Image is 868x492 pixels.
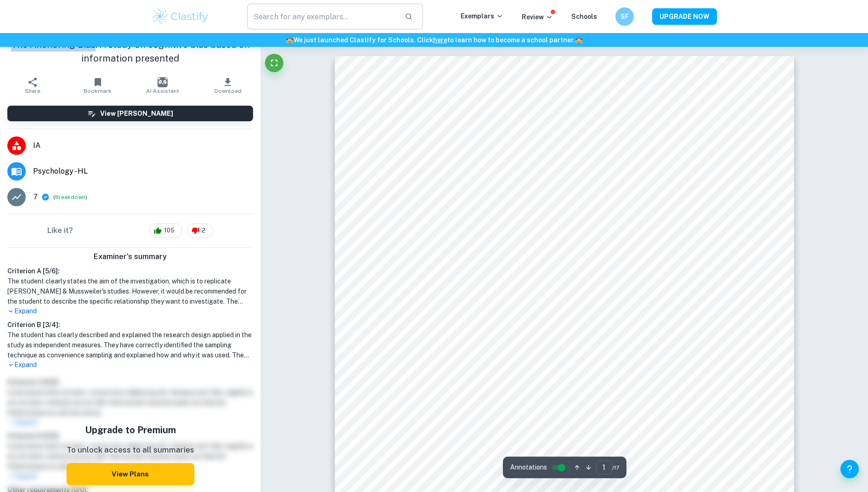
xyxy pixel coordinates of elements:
button: UPGRADE NOW [652,8,717,25]
span: Share [25,88,40,94]
span: / 17 [612,464,619,472]
h1: The student clearly states the aim of the investigation, which is to replicate [PERSON_NAME] & Mu... [7,276,253,306]
button: Help and Feedback [840,460,859,478]
span: IA [33,140,253,151]
span: Bookmark [84,88,112,94]
span: 🏫 [575,36,583,44]
span: AI Assistant [146,88,179,94]
h6: SF [620,11,630,22]
h1: The Anchoring Bias: A study on cognitive bias based on information presented [7,38,253,65]
div: 105 [149,223,182,238]
h6: We just launched Clastify for Schools. Click to learn how to become a school partner. [2,35,866,45]
div: 2 [187,223,213,238]
button: View Plans [67,463,194,485]
h6: Like it? [47,225,73,236]
a: here [433,36,447,44]
h5: Upgrade to Premium [67,423,194,437]
span: 2 [197,226,210,235]
input: Search for any exemplars... [247,4,397,29]
button: Bookmark [65,73,130,98]
button: Download [195,73,260,98]
h6: Examiner's summary [4,251,257,262]
span: Download [214,88,242,94]
button: AI Assistant [130,73,196,98]
img: Clastify logo [151,7,209,26]
img: AI Assistant [158,77,168,87]
h6: View [PERSON_NAME] [100,108,173,119]
h6: Criterion A [ 5 / 6 ]: [7,266,253,276]
p: Expand [7,360,253,370]
p: Exemplars [461,11,503,21]
span: 🏫 [286,36,293,44]
p: Expand [7,306,253,316]
span: ( ) [53,193,87,202]
p: 7 [33,192,38,203]
a: Schools [571,13,597,20]
button: SF [615,7,634,26]
button: Breakdown [55,193,85,201]
button: View [PERSON_NAME] [7,106,253,121]
h6: Criterion B [ 3 / 4 ]: [7,320,253,330]
button: Fullscreen [265,54,283,72]
span: Psychology - HL [33,166,253,177]
h1: The student has clearly described and explained the research design applied in the study as indep... [7,330,253,360]
span: 105 [159,226,180,235]
span: Annotations [510,463,547,472]
p: Review [522,12,553,22]
p: To unlock access to all summaries [67,444,194,456]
